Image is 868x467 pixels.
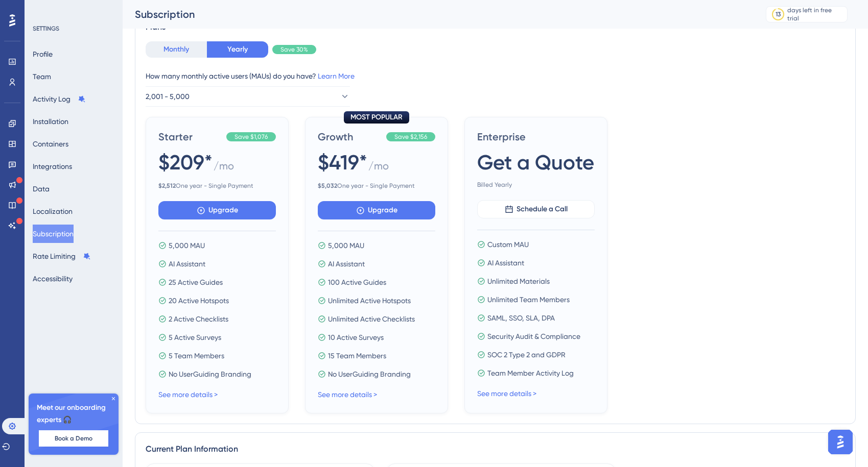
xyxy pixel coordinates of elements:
[487,293,570,306] span: Unlimited Team Members
[146,90,190,103] span: 2,001 - 5,000
[146,41,207,58] button: Monthly
[318,72,355,80] a: Learn More
[169,368,251,380] span: No UserGuiding Branding
[328,368,411,380] span: No UserGuiding Branding
[328,294,411,307] span: Unlimited Active Hotspots
[214,159,234,178] span: / mo
[487,349,566,361] span: SOC 2 Type 2 and GDPR
[318,182,337,189] b: $ 5,032
[318,390,377,399] a: See more details >
[487,238,529,251] span: Custom MAU
[477,181,595,189] span: Billed Yearly
[169,294,229,307] span: 20 Active Hotspots
[394,133,427,141] span: Save $2,156
[328,313,415,325] span: Unlimited Active Checklists
[33,157,72,176] button: Integrations
[517,203,568,215] span: Schedule a Call
[487,330,580,342] span: Security Audit & Compliance
[825,427,856,457] iframe: UserGuiding AI Assistant Launcher
[158,390,218,399] a: See more details >
[169,331,221,343] span: 5 Active Surveys
[169,313,228,325] span: 2 Active Checklists
[208,204,238,216] span: Upgrade
[33,202,73,220] button: Localization
[158,182,176,189] b: $ 2,512
[33,24,115,33] div: SETTINGS
[39,430,108,447] button: Book a Demo
[487,257,524,269] span: AI Assistant
[776,10,781,18] div: 13
[158,148,213,177] span: $209*
[33,180,50,198] button: Data
[318,201,435,219] button: Upgrade
[328,239,364,252] span: 5,000 MAU
[280,45,308,54] span: Save 30%
[55,434,92,443] span: Book a Demo
[207,41,268,58] button: Yearly
[368,204,397,216] span: Upgrade
[158,130,222,144] span: Starter
[328,258,365,270] span: AI Assistant
[477,200,595,218] button: Schedule a Call
[146,443,845,455] div: Current Plan Information
[169,239,205,252] span: 5,000 MAU
[477,389,536,398] a: See more details >
[328,331,384,343] span: 10 Active Surveys
[318,182,435,190] span: One year - Single Payment
[169,350,224,362] span: 5 Team Members
[33,135,68,153] button: Containers
[477,148,594,177] span: Get a Quote
[487,367,574,379] span: Team Member Activity Log
[158,182,276,190] span: One year - Single Payment
[135,7,740,21] div: Subscription
[33,90,86,108] button: Activity Log
[146,86,350,107] button: 2,001 - 5,000
[368,159,389,178] span: / mo
[787,6,844,22] div: days left in free trial
[234,133,268,141] span: Save $1,076
[33,112,68,131] button: Installation
[487,312,555,324] span: SAML, SSO, SLA, DPA
[158,201,276,219] button: Upgrade
[33,67,51,86] button: Team
[169,276,223,288] span: 25 Active Guides
[33,269,73,288] button: Accessibility
[37,402,110,426] span: Meet our onboarding experts 🎧
[318,130,382,144] span: Growth
[33,247,91,265] button: Rate Limiting
[328,276,386,288] span: 100 Active Guides
[477,130,595,144] span: Enterprise
[169,258,205,270] span: AI Assistant
[487,275,550,287] span: Unlimited Materials
[33,225,74,243] button: Subscription
[344,111,409,124] div: MOST POPULAR
[328,350,386,362] span: 15 Team Members
[318,148,367,177] span: $419*
[146,70,845,82] div: How many monthly active users (MAUs) do you have?
[33,45,53,63] button: Profile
